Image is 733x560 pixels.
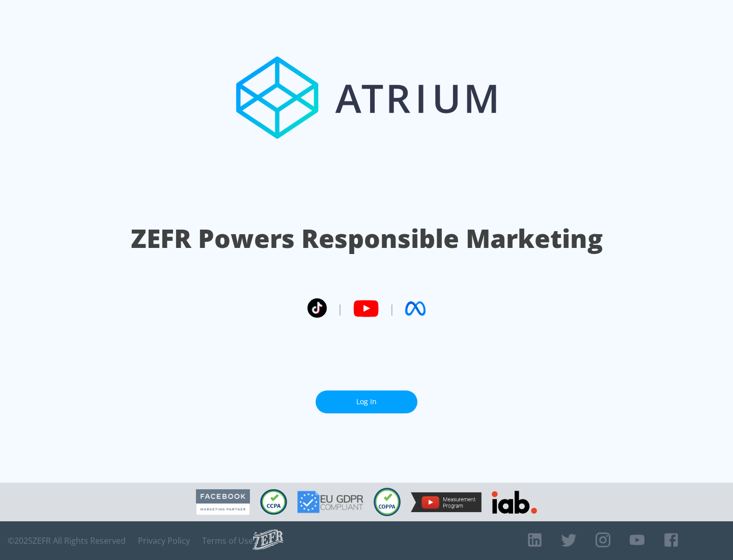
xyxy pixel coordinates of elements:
img: Facebook Marketing Partner [196,489,250,515]
img: COPPA Compliant [374,488,401,516]
span: | [337,301,343,316]
h1: ZEFR Powers Responsible Marketing [131,221,603,256]
img: CCPA Compliant [260,489,287,515]
span: © 2025 ZEFR All Rights Reserved [8,536,126,546]
img: YouTube Measurement Program [411,492,482,512]
img: IAB [492,491,537,514]
a: Privacy Policy [138,536,190,546]
a: Terms of Use [202,536,253,546]
span: | [389,301,395,316]
img: GDPR Compliant [297,491,363,513]
a: Log In [316,390,417,413]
